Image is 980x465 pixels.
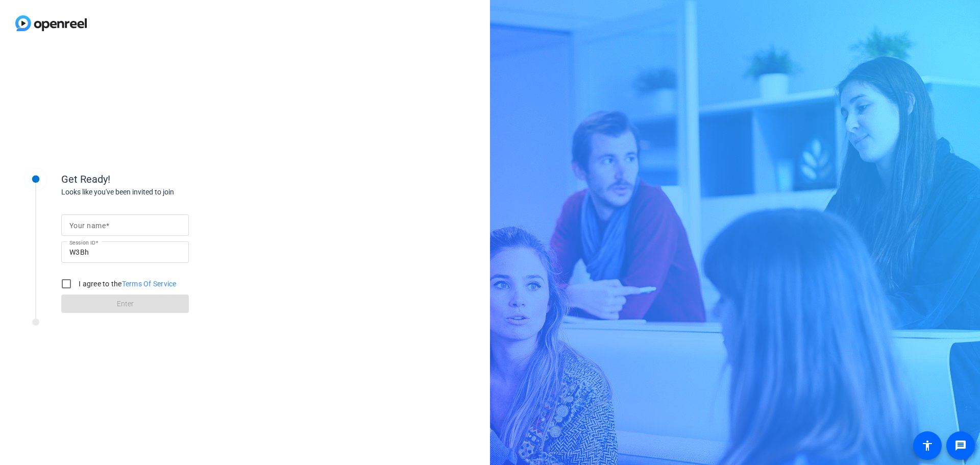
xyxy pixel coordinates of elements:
[921,439,934,452] mat-icon: accessibility
[61,172,265,187] div: Get Ready!
[69,239,95,246] mat-label: Session ID
[69,222,106,230] mat-label: Your name
[61,187,265,198] div: Looks like you've been invited to join
[77,279,177,289] label: I agree to the
[954,439,967,452] mat-icon: message
[122,280,177,288] a: Terms Of Service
